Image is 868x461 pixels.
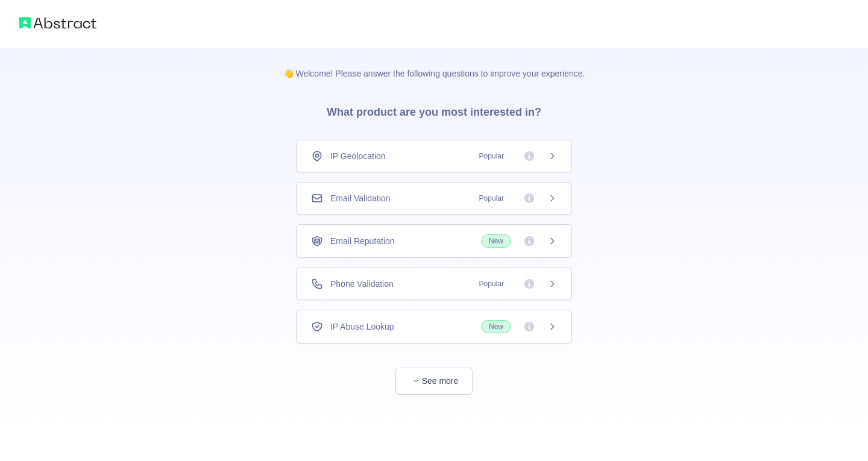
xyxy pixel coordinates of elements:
[330,278,394,290] span: Phone Validation
[307,80,561,140] h3: What product are you most interested in?
[330,150,386,162] span: IP Geolocation
[330,235,395,247] span: Email Reputation
[395,368,473,395] button: See more
[472,150,511,162] span: Popular
[481,234,511,248] span: New
[472,278,511,290] span: Popular
[481,320,511,333] span: New
[264,48,605,80] p: 👋 Welcome! Please answer the following questions to improve your experience.
[330,321,394,333] span: IP Abuse Lookup
[330,192,390,204] span: Email Validation
[472,192,511,204] span: Popular
[19,14,96,31] img: Abstract logo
